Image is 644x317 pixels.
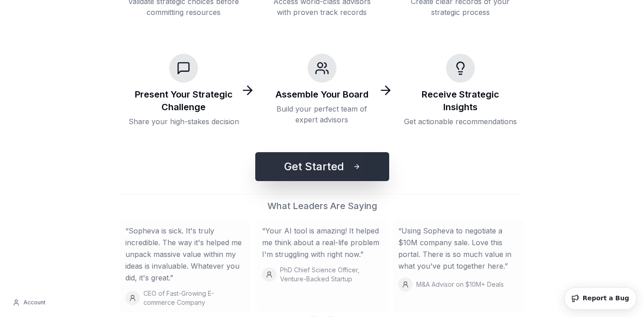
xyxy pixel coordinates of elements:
h3: Present Your Strategic Challenge [127,88,240,113]
h3: Assemble Your Board [276,88,368,101]
blockquote: “ Your AI tool is amazing! It helped me think about a real-life problem I'm struggling with right... [262,225,382,260]
h2: What Leaders Are Saying [120,200,524,212]
p: CEO of Fast-Growing E-commerce Company [143,289,246,307]
button: Get Started [255,152,389,181]
h3: Receive Strategic Insights [404,88,517,113]
p: Share your high-stakes decision [129,116,239,127]
blockquote: “ Sopheva is sick. It's truly incredible. The way it's helped me unpack massive value within my i... [125,225,246,284]
span: Account [23,299,46,306]
blockquote: “ Using Sopheva to negotiate a $10M company sale. Love this portal. There is so much value in wha... [398,225,519,272]
button: Account [7,295,51,310]
p: M&A Advisor on $10M+ Deals [416,280,504,289]
p: PhD Chief Science Officer, Venture-Backed Startup [280,266,382,284]
p: Build your perfect team of expert advisors [266,103,379,125]
p: Get actionable recommendations [404,116,517,127]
